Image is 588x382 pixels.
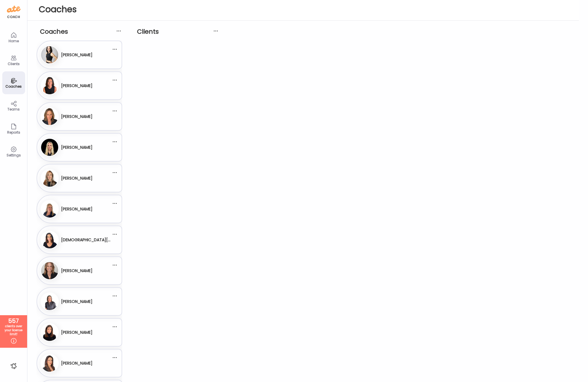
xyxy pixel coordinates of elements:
img: ate [7,5,21,14]
img: avatars%2FfptQNShTjgNZWdF0DaXs92OC25j2 [41,324,58,341]
h3: [PERSON_NAME] [61,114,92,120]
h1: Coaches [39,4,567,15]
div: coach [7,15,20,19]
div: Settings [3,153,24,157]
img: avatars%2FC7qqOxmwlCb4p938VsoDHlkq1VT2 [41,170,58,187]
img: avatars%2FcDr3dDILkTfcyfUmDuEOlpvJH8f1 [41,77,58,94]
h3: [PERSON_NAME] [61,175,92,181]
img: avatars%2FsKIZEEnVWHQljIYPv8ZI5Grg1Xa2 [41,293,58,310]
img: avatars%2FK2Bu7Xo6AVSGXUm5XQ7fc9gyUPu1 [41,46,58,63]
div: clients over your license limit! [2,324,25,336]
h3: [PERSON_NAME] [61,144,92,150]
h3: [PERSON_NAME] [61,299,92,305]
h3: [PERSON_NAME] [61,83,92,89]
h2: Coaches [40,27,122,36]
img: avatars%2FmcUjd6cqKYdgkG45clkwT2qudZq2 [41,231,58,248]
div: Reports [3,130,24,134]
h2: Clients [137,27,219,36]
h3: [DEMOGRAPHIC_DATA][PERSON_NAME] [61,237,111,243]
img: avatars%2FOBFS3SlkXLf3tw0VcKDc4a7uuG83 [41,262,58,279]
img: avatars%2FBtum0Gcpb8MYViVLGMWWZPwMmGo2 [41,108,58,125]
h3: [PERSON_NAME] [61,206,92,212]
div: Home [3,39,24,43]
img: avatars%2FHzYBCFGtI4cagBx2de7RwYktteE3 [41,200,58,218]
img: avatars%2FjlNN0kMHCRdt7bMPFXEL6fHpLhl1 [41,139,58,156]
div: Clients [3,62,24,66]
h3: [PERSON_NAME] [61,360,92,366]
div: 557 [2,317,25,324]
h3: [PERSON_NAME] [61,329,92,335]
h3: [PERSON_NAME] [61,268,92,274]
img: avatars%2Flh3K99mx7famFxoIg6ki9KwKpCi1 [41,355,58,372]
div: Teams [3,107,24,111]
div: Coaches [3,85,24,88]
h3: [PERSON_NAME] [61,52,92,58]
